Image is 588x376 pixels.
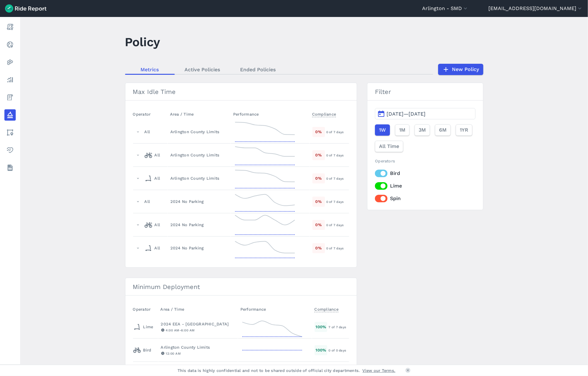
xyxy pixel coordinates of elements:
[145,243,160,253] div: All
[161,351,235,356] div: 12:00 AM
[170,152,228,158] div: Arlington County Limits
[161,321,235,327] div: 2024 EEA - [GEOGRAPHIC_DATA]
[315,322,327,332] div: 100 %
[363,368,396,373] a: View our Terms.
[375,182,475,190] label: Lime
[399,126,405,134] span: 1M
[4,109,16,121] a: Policy
[312,220,325,230] div: 0 %
[460,126,468,134] span: 1YR
[170,222,228,228] div: 2024 No Parking
[379,126,386,134] span: 1W
[145,220,160,230] div: All
[328,324,349,330] div: 7 of 7 days
[4,127,16,138] a: Areas
[4,57,16,68] a: Heatmaps
[375,159,395,163] span: Operators
[161,344,235,350] div: Arlington County Limits
[4,21,16,33] a: Report
[168,108,231,120] th: Area / Time
[170,175,228,181] div: Arlington County Limits
[379,143,399,150] span: All Time
[133,345,151,355] div: Bird
[312,127,325,137] div: 0 %
[231,108,310,120] th: Performance
[438,64,483,75] a: New Policy
[435,124,451,136] button: 6M
[125,33,160,51] h1: Policy
[125,83,357,101] h3: Max Idle Time
[312,150,325,160] div: 0 %
[395,124,409,136] button: 1M
[175,65,230,74] a: Active Policies
[170,245,228,251] div: 2024 No Parking
[238,303,312,315] th: Performance
[158,303,238,315] th: Area / Time
[230,65,286,74] a: Ended Policies
[326,176,349,181] div: 0 of 7 days
[375,141,403,152] button: All Time
[439,126,447,134] span: 6M
[375,124,390,136] button: 1W
[133,322,153,332] div: Lime
[133,303,158,315] th: Operator
[326,152,349,158] div: 0 of 7 days
[133,108,168,120] th: Operator
[4,144,16,156] a: Health
[367,83,483,101] h3: Filter
[326,129,349,135] div: 0 of 7 days
[328,347,349,353] div: 0 of 0 days
[315,345,327,355] div: 100 %
[145,199,150,204] div: All
[375,108,475,119] button: [DATE]—[DATE]
[145,173,160,183] div: All
[125,278,357,296] h3: Minimum Deployment
[4,92,16,103] a: Fees
[4,39,16,50] a: Realtime
[4,162,16,173] a: Datasets
[170,129,228,135] div: Arlington County Limits
[419,126,426,134] span: 3M
[145,150,160,160] div: All
[375,195,475,202] label: Spin
[375,170,475,177] label: Bird
[456,124,472,136] button: 1YR
[312,243,325,253] div: 0 %
[415,124,430,136] button: 3M
[326,245,349,251] div: 0 of 7 days
[145,129,150,135] div: All
[312,197,325,206] div: 0 %
[170,199,228,204] div: 2024 No Parking
[312,110,336,117] span: Compliance
[4,74,16,85] a: Analyze
[326,222,349,228] div: 0 of 7 days
[326,199,349,204] div: 0 of 7 days
[161,327,235,333] div: 4:00 AM - 6:00 AM
[314,305,338,312] span: Compliance
[387,111,426,117] span: [DATE]—[DATE]
[422,5,469,12] button: Arlington - SMD
[125,65,175,74] a: Metrics
[5,4,47,13] img: Ride Report
[488,5,583,12] button: [EMAIL_ADDRESS][DOMAIN_NAME]
[312,173,325,183] div: 0 %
